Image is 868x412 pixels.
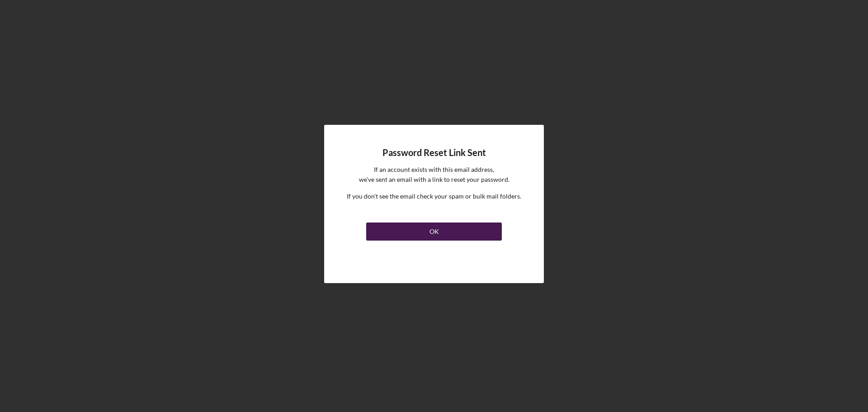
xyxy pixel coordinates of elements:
[366,219,502,241] a: OK
[366,223,502,241] button: OK
[429,223,439,241] div: OK
[347,191,521,201] p: If you don't see the email check your spam or bulk mail folders.
[359,165,509,185] p: If an account exists with this email address, we've sent an email with a link to reset your passw...
[382,147,486,158] h4: Password Reset Link Sent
